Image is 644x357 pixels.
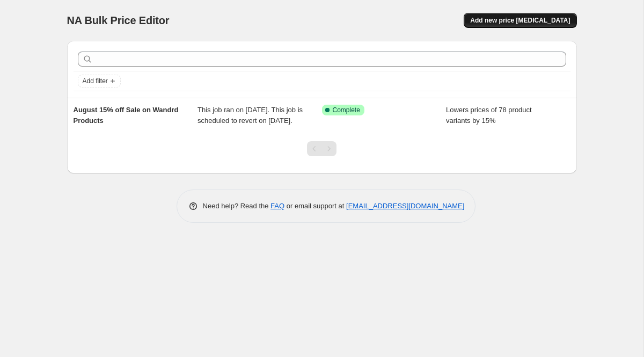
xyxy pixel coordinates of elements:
[270,202,284,210] a: FAQ
[74,106,179,125] span: August 15% off Sale on Wandrd Products
[470,16,570,25] span: Add new price [MEDICAL_DATA]
[346,202,464,210] a: [EMAIL_ADDRESS][DOMAIN_NAME]
[284,202,346,210] span: or email support at
[83,77,108,85] span: Add filter
[464,13,576,28] button: Add new price [MEDICAL_DATA]
[78,75,121,88] button: Add filter
[67,14,170,26] span: NA Bulk Price Editor
[307,141,336,156] nav: Pagination
[333,106,360,114] span: Complete
[446,106,532,125] span: Lowers prices of 78 product variants by 15%
[203,202,271,210] span: Need help? Read the
[197,106,303,125] span: This job ran on [DATE]. This job is scheduled to revert on [DATE].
